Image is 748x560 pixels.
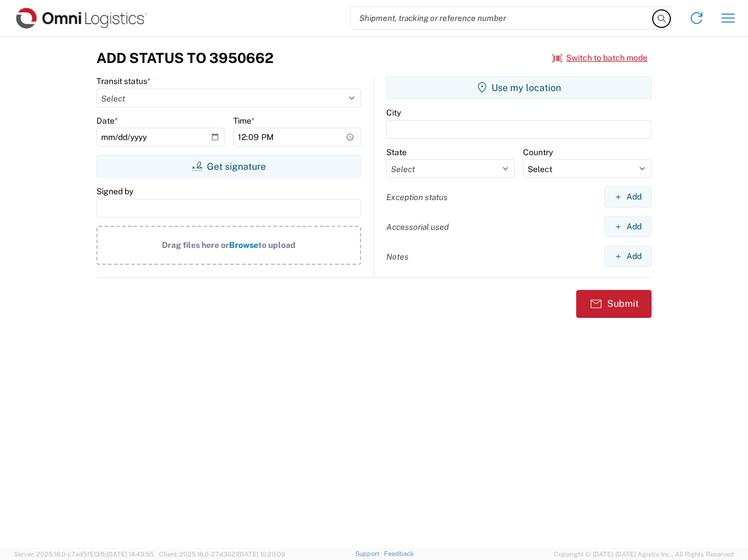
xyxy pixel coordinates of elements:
[523,147,553,157] label: Country
[386,192,448,202] label: Exception status
[238,551,285,558] span: [DATE] 10:20:09
[552,48,647,68] button: Switch to batch mode
[604,186,652,208] button: Add
[96,76,151,86] label: Transit status
[162,240,229,250] span: Drag files here or
[604,246,652,267] button: Add
[258,240,296,250] span: to upload
[96,116,118,126] label: Date
[386,222,449,232] label: Accessorial used
[229,240,258,250] span: Browse
[384,550,414,557] a: Feedback
[14,551,154,558] span: Server: 2025.18.0-c7ad5f513fb
[96,186,133,197] label: Signed by
[351,7,653,29] input: Shipment, tracking or reference number
[233,116,255,126] label: Time
[554,549,734,559] span: Copyright © [DATE]-[DATE] Agistix Inc., All Rights Reserved
[159,551,285,558] span: Client: 2025.18.0-27d3021
[355,550,385,557] a: Support
[386,107,401,118] label: City
[96,155,361,178] button: Get signature
[106,551,154,558] span: [DATE] 14:43:55
[386,147,407,157] label: State
[96,50,273,66] h3: Add Status to 3950662
[576,290,652,318] button: Submit
[386,251,408,262] label: Notes
[604,216,652,237] button: Add
[386,76,652,99] button: Use my location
